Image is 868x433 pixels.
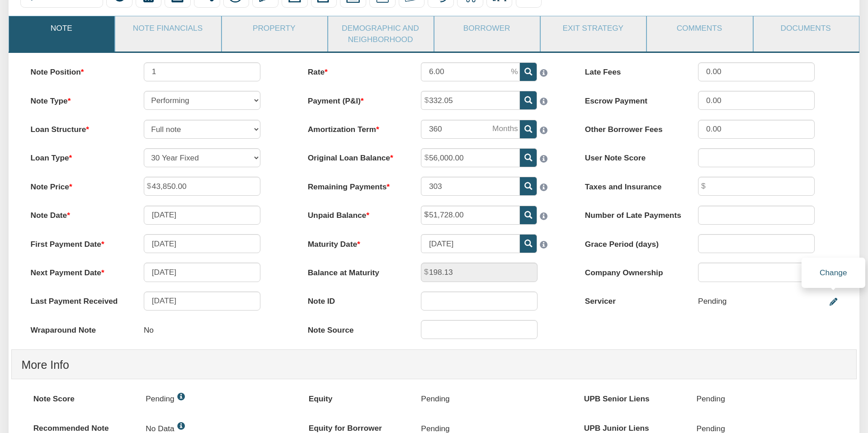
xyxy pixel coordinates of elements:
[144,292,260,311] input: MM/DD/YYYY
[647,16,751,40] a: Comments
[222,16,326,40] a: Property
[298,62,411,78] label: Rate
[146,389,174,409] p: Pending
[144,320,154,340] p: No
[21,206,134,221] label: Note Date
[421,62,520,81] input: This field can contain only numeric characters
[298,206,411,221] label: Unpaid Balance
[21,320,134,335] label: Wraparound Note
[576,62,689,78] label: Late Fees
[115,16,220,40] a: Note Financials
[144,234,260,253] input: MM/DD/YYYY
[696,389,725,409] p: Pending
[299,389,412,405] label: Equity
[298,292,411,307] label: Note ID
[298,91,411,106] label: Payment (P&I)
[144,263,260,282] input: MM/DD/YYYY
[754,16,858,40] a: Documents
[434,16,539,40] a: Borrower
[24,389,137,405] label: Note Score
[9,16,113,40] a: Note
[576,91,689,106] label: Escrow Payment
[576,177,689,192] label: Taxes and Insurance
[298,177,411,192] label: Remaining Payments
[21,353,846,377] h4: More Info
[298,320,411,335] label: Note Source
[698,292,726,311] div: Pending
[21,234,134,249] label: First Payment Date
[298,263,411,278] label: Balance at Maturity
[576,148,689,164] label: User Note Score
[21,120,134,135] label: Loan Structure
[576,234,689,249] label: Grace Period (days)
[541,16,645,40] a: Exit Strategy
[328,16,433,51] a: Demographic and Neighborhood
[421,389,449,409] p: Pending
[21,292,134,307] label: Last Payment Received
[298,148,411,164] label: Original Loan Balance
[21,91,134,106] label: Note Type
[298,234,411,249] label: Maturity Date
[576,292,689,307] label: Servicer
[21,148,134,164] label: Loan Type
[298,120,411,135] label: Amortization Term
[21,62,134,78] label: Note Position
[21,177,134,192] label: Note Price
[576,206,689,221] label: Number of Late Payments
[21,263,134,278] label: Next Payment Date
[144,206,260,225] input: MM/DD/YYYY
[575,389,687,405] label: UPB Senior Liens
[576,263,689,278] label: Company Ownership
[802,258,865,288] div: Change
[421,234,520,253] input: MM/DD/YYYY
[576,120,689,135] label: Other Borrower Fees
